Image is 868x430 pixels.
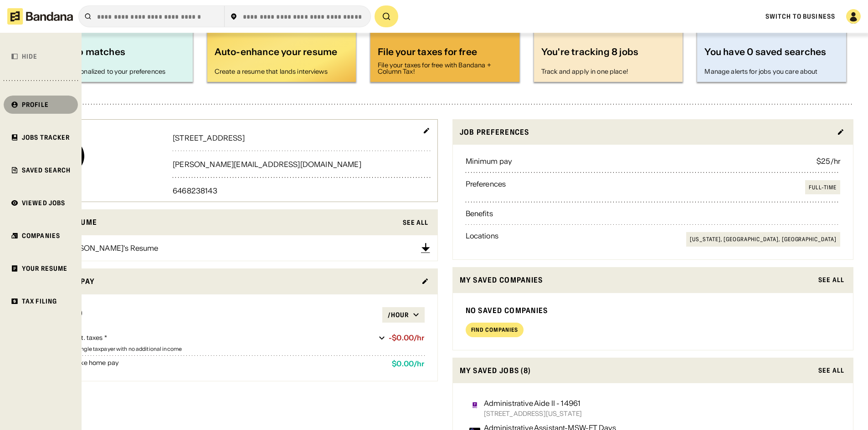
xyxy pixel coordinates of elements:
[484,400,582,407] div: Administrative Aide II - 14961
[466,180,506,195] div: Preferences
[541,68,676,75] div: Track and apply in one place!
[50,307,382,323] div: $0.00
[173,187,430,194] div: 6468238143
[469,400,480,410] img: NYU logo
[460,126,832,138] div: Job preferences
[765,12,835,20] a: Switch to Business
[22,167,71,173] div: Saved Search
[378,62,512,75] div: File your taxes for free with Bandana + Column Tax!
[173,161,430,168] div: [PERSON_NAME][EMAIL_ADDRESS][DOMAIN_NAME]
[484,410,582,417] div: [STREET_ADDRESS][US_STATE]
[51,46,185,65] div: Get job matches
[466,232,498,247] div: Locations
[466,157,513,165] div: Minimum pay
[809,184,837,191] div: Full-time
[389,334,424,342] div: -$0.00/hr
[215,68,349,75] div: Create a resume that lands interviews
[173,134,430,142] div: [STREET_ADDRESS]
[466,210,493,217] div: Benefits
[50,334,375,343] div: Current est. taxes *
[466,306,841,315] div: No saved companies
[50,359,385,368] div: Current take home pay
[4,128,78,147] a: Jobs Tracker
[392,359,424,368] div: $0.00 / hr
[4,259,78,278] a: Your Resume
[22,298,57,304] div: Tax Filing
[4,96,78,114] a: Profile
[22,200,65,206] div: Viewed Jobs
[541,46,676,65] div: You're tracking 8 jobs
[44,217,397,228] div: Your resume
[50,346,425,352] div: Assumes single taxpayer with no additional income
[22,53,37,60] div: Hide
[466,396,841,420] a: NYU logoAdministrative Aide II - 14961[STREET_ADDRESS][US_STATE]
[44,276,416,287] div: Current Pay
[4,161,78,179] a: Saved Search
[22,265,67,272] div: Your Resume
[378,46,512,58] div: File your taxes for free
[51,68,185,75] div: Jobs personalized to your preferences
[4,227,78,245] a: Companies
[22,134,70,141] div: Jobs Tracker
[818,277,844,283] div: See All
[62,244,159,252] div: [PERSON_NAME]'s Resume
[471,327,518,333] div: Find companies
[4,194,78,212] a: Viewed Jobs
[388,311,409,319] div: /hour
[704,46,839,65] div: You have 0 saved searches
[22,101,49,108] div: Profile
[22,233,60,239] div: Companies
[817,157,840,165] div: $25/hr
[690,236,837,243] div: [US_STATE], [GEOGRAPHIC_DATA], [GEOGRAPHIC_DATA]
[4,292,78,310] a: Tax Filing
[818,367,844,374] div: See All
[403,219,429,226] div: See All
[460,365,813,376] div: My saved jobs (8)
[7,8,73,25] img: Bandana logotype
[704,68,839,75] div: Manage alerts for jobs you care about
[460,274,813,286] div: My saved companies
[215,46,349,65] div: Auto-enhance your resume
